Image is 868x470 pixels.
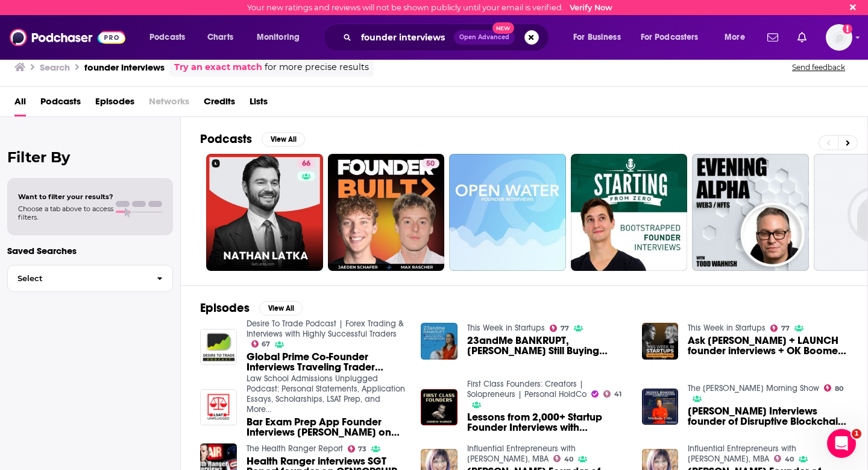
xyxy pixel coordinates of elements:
a: This Week in Startups [688,323,766,333]
button: Send feedback [788,62,849,72]
a: Global Prime Co-Founder Interviews Traveling Trader Etienne Crete [247,352,407,372]
span: 40 [785,457,794,462]
a: Influential Entrepreneurs with Mike Saunders, MBA [467,443,576,464]
a: 23andMe BANKRUPT, Saylor Still Buying Bitcoin, + Founder Interviews | E2102 [467,335,627,356]
a: Lessons from 2,000+ Startup Founder Interviews with Entrepreneur Andrew Warner of Mixergy [467,412,627,433]
h3: founder interviews [84,62,165,73]
button: Open AdvancedNew [454,30,515,45]
span: Ask [PERSON_NAME] + LAUNCH founder interviews + OK Boomer with [PERSON_NAME] | E1551 [688,335,848,356]
img: 23andMe BANKRUPT, Saylor Still Buying Bitcoin, + Founder Interviews | E2102 [421,323,458,360]
span: Bar Exam Prep App Founder Interviews [PERSON_NAME] on LSAT Prep [247,417,407,437]
a: Charts [200,28,241,47]
span: 1 [852,429,861,439]
a: 77 [770,325,790,332]
button: open menu [248,28,315,47]
a: 41 [603,390,621,398]
a: 40 [553,455,573,462]
a: Desire To Trade Podcast | Forex Trading & Interviews with Highly Successful Traders [247,319,404,339]
h2: Episodes [200,300,250,316]
a: All [14,92,26,116]
a: The Health Ranger Report [247,443,343,454]
a: Influential Entrepreneurs with Mike Saunders, MBA [688,443,796,464]
span: Global Prime Co-Founder Interviews Traveling Trader [PERSON_NAME] [247,352,407,372]
h2: Podcasts [200,132,252,147]
iframe: Intercom live chat [827,429,856,458]
h3: Search [40,62,70,73]
img: User Profile [826,24,852,51]
a: 50 [328,154,445,271]
a: 73 [348,445,367,453]
span: 50 [426,158,435,170]
h2: Filter By [7,148,173,166]
span: 66 [302,158,310,170]
a: Bar Exam Prep App Founder Interviews Steve Schwartz on LSAT Prep [247,417,407,437]
a: Ask Jason + LAUNCH founder interviews + OK Boomer with Andrew Yeung | E1551 [688,335,848,356]
button: open menu [633,28,716,47]
p: Saved Searches [7,245,173,256]
span: New [492,22,514,34]
a: The Steve Harvey Morning Show [688,383,819,393]
span: 73 [358,446,366,452]
img: Podchaser - Follow, Share and Rate Podcasts [10,26,125,49]
span: for more precise results [265,60,369,74]
img: Rushion Interviews founder of Disruptive Blockchain Technologies, Michelle Lily [642,389,679,425]
span: For Podcasters [641,29,699,46]
a: Try an exact match [174,60,262,74]
img: Bar Exam Prep App Founder Interviews Steve Schwartz on LSAT Prep [200,389,237,426]
span: More [725,29,745,46]
button: open menu [141,28,201,47]
img: Global Prime Co-Founder Interviews Traveling Trader Etienne Crete [200,329,237,366]
a: Lists [250,92,268,116]
a: 40 [774,455,794,462]
div: Search podcasts, credits, & more... [335,24,561,51]
a: 67 [251,340,271,348]
a: Episodes [95,92,134,116]
span: Lessons from 2,000+ Startup Founder Interviews with Entrepreneur [PERSON_NAME] of Mixergy [467,412,627,433]
a: Rushion Interviews founder of Disruptive Blockchain Technologies, Michelle Lily [688,406,848,427]
a: Law School Admissions Unplugged Podcast: Personal Statements, Application Essays, Scholarships, L... [247,373,405,414]
span: Open Advanced [459,34,509,40]
span: Charts [207,29,233,46]
a: 77 [550,325,569,332]
span: 23andMe BANKRUPT, [PERSON_NAME] Still Buying Bitcoin, + Founder Interviews | E2102 [467,335,627,356]
img: Lessons from 2,000+ Startup Founder Interviews with Entrepreneur Andrew Warner of Mixergy [421,389,458,426]
a: PodcastsView All [200,132,305,147]
img: Ask Jason + LAUNCH founder interviews + OK Boomer with Andrew Yeung | E1551 [642,323,679,360]
span: [PERSON_NAME] Interviews founder of Disruptive Blockchain Technologies, [PERSON_NAME] [688,406,848,427]
span: 80 [835,386,843,392]
input: Search podcasts, credits, & more... [356,28,454,47]
span: 41 [614,392,621,397]
span: 77 [781,326,790,331]
button: open menu [565,28,636,47]
button: Select [7,265,173,292]
a: Credits [204,92,235,116]
span: Want to filter your results? [18,192,113,201]
span: For Business [573,29,621,46]
button: View All [259,301,303,316]
a: Show notifications dropdown [793,27,811,48]
a: 80 [824,384,843,392]
a: Verify Now [570,3,612,12]
a: Podcasts [40,92,81,116]
button: View All [262,132,305,147]
span: Choose a tab above to access filters. [18,205,113,221]
svg: Email not verified [843,24,852,34]
a: 66 [206,154,323,271]
span: 40 [564,457,573,462]
button: open menu [716,28,760,47]
span: Monitoring [257,29,300,46]
a: First Class Founders: Creators | Solopreneurs | Personal HoldCo [467,379,587,399]
a: EpisodesView All [200,300,303,316]
span: 77 [561,326,569,331]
